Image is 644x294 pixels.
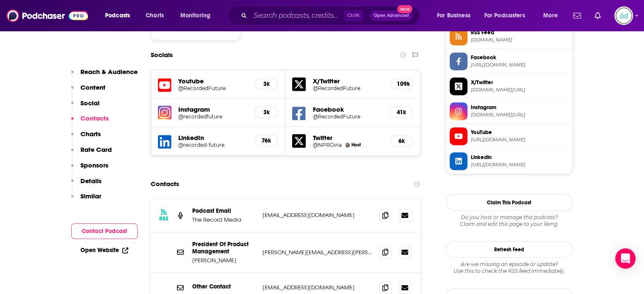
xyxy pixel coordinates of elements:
[343,10,363,21] span: Ctrl K
[471,129,569,136] span: YouTube
[345,143,350,147] img: Dina Raston
[370,11,413,21] button: Open AdvancedNew
[105,10,130,22] span: Podcasts
[178,77,248,85] h5: Youtube
[471,37,569,43] span: publicfeeds.net
[374,14,409,18] span: Open Advanced
[80,83,105,91] p: Content
[471,87,569,93] span: twitter.com/RecordedFuture
[450,127,569,145] a: YouTube[URL][DOMAIN_NAME]
[151,176,179,192] h2: Contacts
[192,241,256,255] p: President Of Product Management
[471,137,569,143] span: https://www.youtube.com/@RecordedFuture
[71,161,108,177] button: Sponsors
[543,10,558,22] span: More
[71,114,109,130] button: Contacts
[71,130,101,146] button: Charts
[80,130,101,138] p: Charts
[446,261,573,275] div: Are we missing an episode or update? Use this to check the RSS feed immediately.
[71,68,138,83] button: Reach & Audience
[312,134,383,142] h5: Twitter
[446,194,573,211] button: Claim This Podcast
[80,247,128,254] a: Open Website
[192,283,256,290] p: Other Contact
[178,134,248,142] h5: LinkedIn
[471,62,569,68] span: https://www.facebook.com/RecordedFuture
[614,6,633,25] button: Show profile menu
[250,9,343,22] input: Search podcasts, credits, & more...
[614,6,633,25] span: Logged in as podglomerate
[471,29,569,36] span: RSS Feed
[178,113,248,120] a: @recordedfuture
[471,104,569,111] span: Instagram
[263,212,373,219] p: [EMAIL_ADDRESS][DOMAIN_NAME]
[71,146,112,161] button: Rate Card
[262,80,271,88] h5: 3k
[397,137,406,145] h5: 6k
[99,9,141,22] button: open menu
[312,85,383,91] a: @RecordedFuture
[450,152,569,170] a: Linkedin[URL][DOMAIN_NAME]
[7,8,88,24] img: Podchaser - Follow, Share and Rate Podcasts
[80,192,101,200] p: Similar
[537,9,568,22] button: open menu
[174,9,221,22] button: open menu
[178,105,248,113] h5: Instagram
[450,77,569,95] a: X/Twitter[DOMAIN_NAME][URL]
[471,112,569,118] span: instagram.com/recordedfuture
[263,249,373,256] p: [PERSON_NAME][EMAIL_ADDRESS][PERSON_NAME][DOMAIN_NAME]
[446,241,573,258] button: Refresh Feed
[158,106,171,119] img: iconImage
[178,142,248,148] a: @recorded-future
[471,162,569,168] span: https://www.linkedin.com/company/recorded-future
[446,214,573,221] span: Do you host or manage this podcast?
[479,9,537,22] button: open menu
[71,83,105,99] button: Content
[591,8,604,23] a: Show notifications dropdown
[71,99,100,115] button: Social
[178,85,248,91] a: @RecordedFuture
[471,79,569,86] span: X/Twitter
[151,47,173,63] h2: Socials
[192,216,256,223] p: The Record Media
[80,114,109,122] p: Contacts
[450,52,569,70] a: Facebook[URL][DOMAIN_NAME]
[312,142,341,148] a: @NPRDina
[471,154,569,161] span: Linkedin
[397,5,412,13] span: New
[614,6,633,25] img: User Profile
[80,161,108,169] p: Sponsors
[450,102,569,120] a: Instagram[DOMAIN_NAME][URL]
[80,177,102,185] p: Details
[446,214,573,228] div: Claim and edit this page to your liking.
[615,248,636,269] div: Open Intercom Messenger
[471,54,569,61] span: Facebook
[450,27,569,45] a: RSS Feed[DOMAIN_NAME]
[570,8,584,23] a: Show notifications dropdown
[71,192,101,208] button: Similar
[80,146,112,154] p: Rate Card
[312,113,383,120] a: @RecordedFuture
[351,142,361,148] span: Host
[397,109,406,116] h5: 41k
[71,223,138,239] button: Contact Podcast
[263,284,373,291] p: [EMAIL_ADDRESS][DOMAIN_NAME]
[431,9,481,22] button: open menu
[262,137,271,144] h5: 76k
[262,109,271,116] h5: 3k
[397,80,406,88] h5: 109k
[235,6,428,25] div: Search podcasts, credits, & more...
[437,10,470,22] span: For Business
[312,77,383,85] h5: X/Twitter
[180,10,210,22] span: Monitoring
[312,105,383,113] h5: Facebook
[192,257,256,264] p: [PERSON_NAME]
[71,177,102,192] button: Details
